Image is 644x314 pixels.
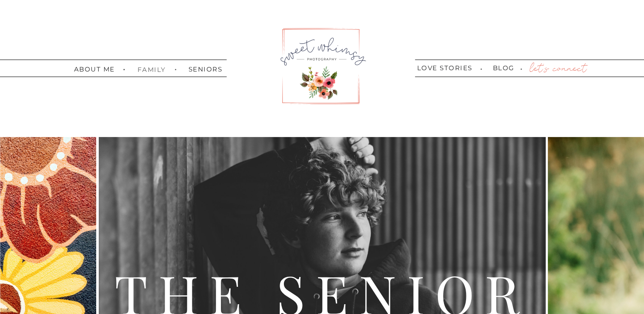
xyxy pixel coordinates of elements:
a: let's connect [529,63,587,75]
a: about me [74,66,115,71]
a: seniors [189,66,219,71]
a: love stories [415,65,475,73]
a: blog [492,65,516,73]
a: family [137,66,162,71]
